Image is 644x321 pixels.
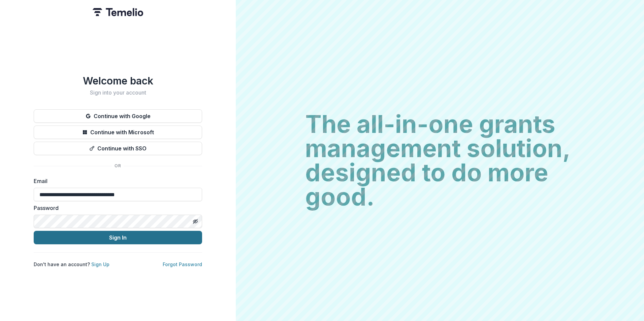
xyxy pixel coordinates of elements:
button: Sign In [34,231,202,244]
label: Password [34,204,198,212]
h1: Welcome back [34,75,202,87]
a: Sign Up [91,261,109,267]
button: Continue with Google [34,109,202,123]
button: Continue with SSO [34,142,202,155]
label: Email [34,177,198,185]
button: Toggle password visibility [190,216,201,227]
a: Forgot Password [163,261,202,267]
button: Continue with Microsoft [34,126,202,139]
h2: Sign into your account [34,90,202,96]
img: Temelio [93,8,143,16]
p: Don't have an account? [34,261,109,268]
